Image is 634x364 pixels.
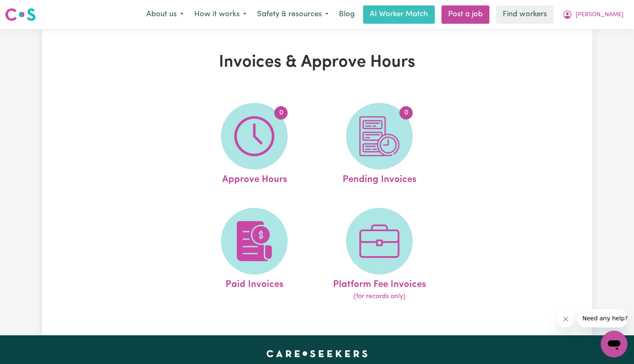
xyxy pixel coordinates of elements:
[194,208,314,302] a: Paid Invoices
[139,52,496,72] h1: Invoices & Approve Hours
[333,274,426,292] span: Platform Fee Invoices
[226,274,283,292] span: Paid Invoices
[5,7,36,22] img: Careseekers logo
[363,5,435,24] a: AI Worker Match
[5,6,50,12] span: Need any help?
[353,292,406,302] span: (for records only)
[319,208,439,302] a: Platform Fee Invoices(for records only)
[343,170,416,187] span: Pending Invoices
[274,106,288,120] span: 0
[334,5,360,24] a: Blog
[576,10,624,20] span: [PERSON_NAME]
[577,309,627,327] iframe: Message from company
[441,5,489,24] a: Post a job
[601,331,627,357] iframe: Button to launch messaging window
[189,6,252,23] button: How it works
[194,103,314,187] a: Approve Hours
[252,6,334,23] button: Safety & resources
[5,5,36,24] a: Careseekers logo
[319,103,439,187] a: Pending Invoices
[496,5,554,24] a: Find workers
[266,350,368,357] a: Careseekers home page
[399,106,413,120] span: 0
[222,170,287,187] span: Approve Hours
[557,311,574,327] iframe: Close message
[141,6,189,23] button: About us
[557,6,629,23] button: My Account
